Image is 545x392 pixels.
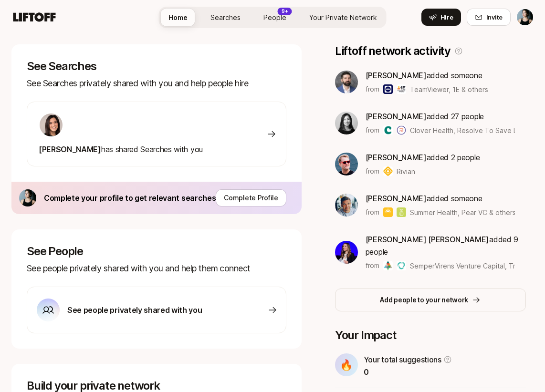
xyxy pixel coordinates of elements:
button: Complete Profile [216,189,286,206]
span: [PERSON_NAME] [366,112,427,121]
p: See people privately shared with you and help them connect [27,262,286,275]
img: ACg8ocKEKRaDdLI4UrBIVgU4GlSDRsaw4FFi6nyNfamyhzdGAwDX=s160-c [335,194,358,217]
span: [PERSON_NAME] [366,194,427,203]
span: [PERSON_NAME] [366,71,427,80]
p: from [366,165,379,177]
p: added 9 people [366,233,526,258]
div: 🔥 [335,353,358,376]
p: Add people to your network [380,294,468,306]
p: added someone [366,69,488,82]
span: People [263,12,286,22]
p: See people privately shared with you [67,304,202,316]
a: People9+ [256,9,294,26]
p: See Searches privately shared with you and help people hire [27,77,286,90]
p: from [366,124,379,136]
span: [PERSON_NAME] [366,153,427,162]
span: TeamViewer, 1E & others [410,84,488,94]
button: Invite [467,9,511,26]
span: has shared Searches with you [39,144,203,154]
p: See Searches [27,60,286,73]
img: 1a604c18_c8b0_4cc8_b241_384521e9307d.jpg [335,153,358,175]
button: Add people to your network [335,289,526,311]
p: from [366,260,379,271]
img: SemperVirens Venture Capital [383,261,393,270]
p: added someone [366,192,515,205]
p: 0 [364,366,452,378]
p: added 2 people [366,151,480,164]
img: TeamViewer [383,84,393,94]
img: 71d7b91d_d7cb_43b4_a7ea_a9b2f2cc6e03.jpg [40,113,63,136]
span: [PERSON_NAME] [PERSON_NAME] [366,235,489,244]
img: Summer Health [383,207,393,217]
p: from [366,206,379,218]
button: Hire [421,9,461,26]
p: from [366,83,379,95]
span: Invite [486,12,503,22]
img: a6da1878_b95e_422e_bba6_ac01d30c5b5f.jpg [335,112,358,134]
p: added 27 people [366,110,515,123]
p: Liftoff network activity [335,44,451,58]
img: Rivian [383,166,393,176]
span: Your Private Network [309,12,377,22]
span: Rivian [397,166,415,176]
a: Home [161,9,195,26]
p: Your Impact [335,329,526,342]
img: Pear VC [397,207,406,217]
p: See People [27,245,286,258]
img: Resolve To Save Lives [397,125,406,135]
button: Cassandra Marketos [516,9,534,26]
p: Complete your profile to get relevant searches [44,192,216,204]
span: Summer Health, Pear VC & others [410,208,516,217]
img: 891135f0_4162_4ff7_9523_6dcedf045379.jpg [335,241,358,264]
a: Searches [203,9,248,26]
p: 9+ [282,8,288,15]
img: Clover Health [383,125,393,135]
p: Complete Profile [224,192,278,204]
img: 1E [397,84,406,94]
span: Home [168,12,188,22]
img: 2c3bf20d_16f8_49af_92db_e90cdbffd8bd.jpg [335,71,358,93]
img: 539a6eb7_bc0e_4fa2_8ad9_ee091919e8d1.jpg [19,189,36,206]
img: Trinity Ventures [397,261,406,270]
span: Hire [440,12,453,22]
span: [PERSON_NAME] [39,144,101,154]
p: Your total suggestions [364,353,441,366]
img: Cassandra Marketos [517,9,533,25]
a: Your Private Network [302,9,385,26]
span: Searches [210,12,241,22]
